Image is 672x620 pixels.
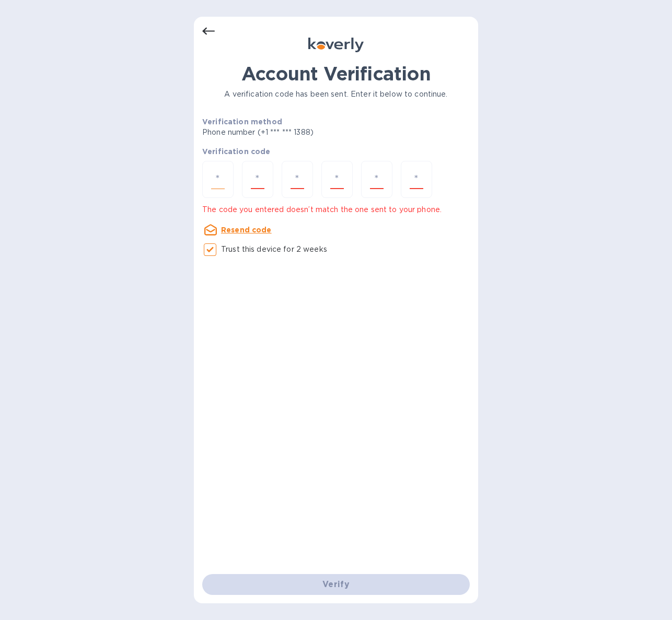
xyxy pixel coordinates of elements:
[202,118,282,126] b: Verification method
[202,63,470,85] h1: Account Verification
[202,127,393,138] p: Phone number (+1 *** *** 1388)
[202,204,470,215] p: The code you entered doesn’t match the one sent to your phone.
[202,146,470,157] p: Verification code
[202,89,470,100] p: A verification code has been sent. Enter it below to continue.
[221,244,327,255] p: Trust this device for 2 weeks
[221,226,272,234] u: Resend code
